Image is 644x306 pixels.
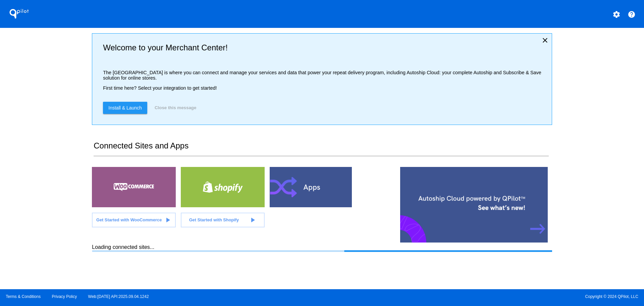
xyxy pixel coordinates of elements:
a: Install & Launch [103,102,147,114]
mat-icon: play_arrow [249,216,257,224]
mat-icon: settings [612,10,621,18]
mat-icon: help [628,10,636,18]
a: Terms & Conditions [6,294,41,299]
button: Close this message [153,102,198,114]
h2: Welcome to your Merchant Center! [103,43,546,52]
a: Web:[DATE] API:2025.09.04.1242 [88,294,149,299]
span: Get Started with WooCommerce [96,217,162,222]
span: Install & Launch [108,105,142,111]
h1: QPilot [6,7,33,20]
span: Get Started with Shopify [189,217,239,222]
a: Get Started with Shopify [181,213,265,227]
p: First time here? Select your integration to get started! [103,85,546,91]
mat-icon: play_arrow [164,216,172,224]
a: Get Started with WooCommerce [92,213,176,227]
div: Loading connected sites... [92,244,552,252]
p: The [GEOGRAPHIC_DATA] is where you can connect and manage your services and data that power your ... [103,70,546,81]
mat-icon: close [541,36,549,44]
h2: Connected Sites and Apps [94,141,548,156]
span: Copyright © 2024 QPilot, LLC [328,294,638,299]
a: Privacy Policy [52,294,77,299]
